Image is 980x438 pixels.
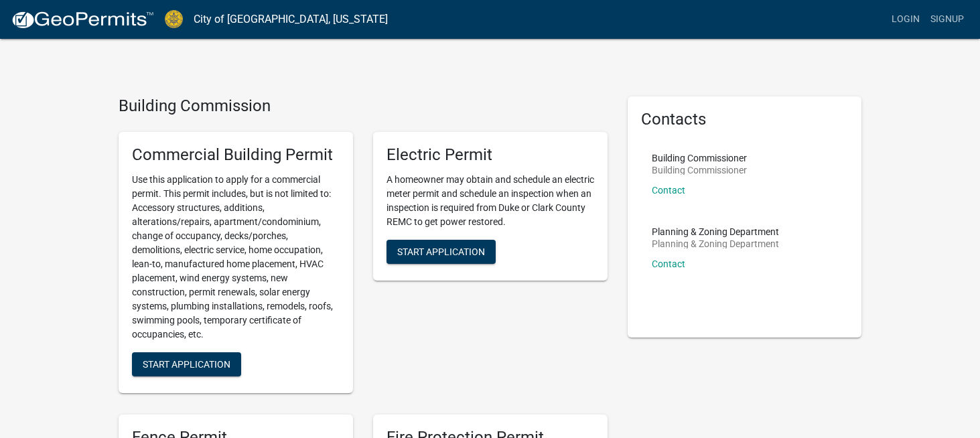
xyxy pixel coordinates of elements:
[132,145,340,165] h5: Commercial Building Permit
[119,96,608,116] h4: Building Commission
[652,239,779,248] p: Planning & Zoning Department
[165,10,183,28] img: City of Jeffersonville, Indiana
[132,173,340,342] p: Use this application to apply for a commercial permit. This permit includes, but is not limited t...
[143,358,230,369] span: Start Application
[387,145,594,165] h5: Electric Permit
[194,8,388,31] a: City of [GEOGRAPHIC_DATA], [US_STATE]
[387,173,594,229] p: A homeowner may obtain and schedule an electric meter permit and schedule an inspection when an i...
[397,246,485,257] span: Start Application
[925,7,969,32] a: Signup
[387,240,496,264] button: Start Application
[886,7,925,32] a: Login
[652,227,779,236] p: Planning & Zoning Department
[652,185,685,196] a: Contact
[132,352,241,376] button: Start Application
[641,110,849,129] h5: Contacts
[652,259,685,269] a: Contact
[652,153,747,163] p: Building Commissioner
[652,165,747,175] p: Building Commissioner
